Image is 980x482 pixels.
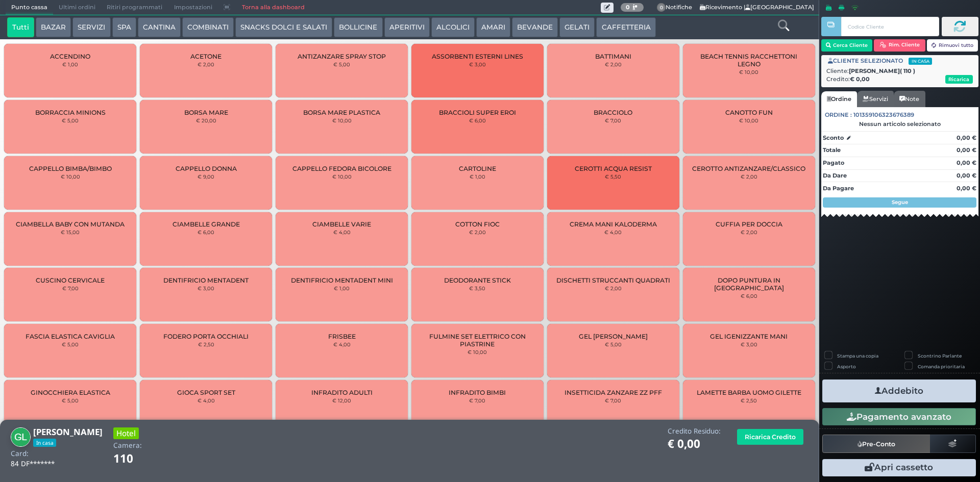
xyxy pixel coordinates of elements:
small: € 6,00 [469,117,486,123]
a: Servizi [857,91,894,107]
span: DISCHETTI STRUCCANTI QUADRATI [556,276,670,284]
span: CEROTTI ACQUA RESIST [575,165,652,172]
small: € 15,00 [61,229,80,235]
button: CANTINA [138,17,181,38]
button: Pre-Conto [822,435,930,453]
strong: Da Dare [823,172,847,179]
span: Ritiri programmati [101,1,168,15]
small: € 4,00 [333,341,351,347]
button: CAFFETTERIA [596,17,655,38]
small: € 3,00 [198,285,214,291]
button: COMBINATI [182,17,234,38]
strong: Sconto [823,134,844,142]
button: SNACKS DOLCI E SALATI [235,17,332,38]
span: FULMINE SET ELETTRICO CON PIASTRINE [420,333,535,348]
small: € 3,00 [741,341,757,347]
span: CREMA MANI KALODERMA [570,220,657,228]
span: BORSA MARE [184,109,228,116]
small: € 10,00 [739,69,758,75]
div: Cliente: [826,67,973,75]
a: Ordine [821,91,857,108]
button: SERVIZI [72,17,110,38]
a: Torna alla dashboard [236,1,310,15]
small: € 9,00 [198,173,214,180]
span: CUFFIA PER DOCCIA [716,220,782,228]
small: € 12,00 [332,397,351,403]
small: € 2,00 [605,285,622,291]
strong: 0,00 € [957,159,976,166]
button: Cerca Cliente [821,39,873,52]
small: € 7,00 [605,397,621,403]
small: € 2,50 [198,341,214,347]
small: € 1,00 [62,61,78,67]
small: € 6,00 [741,293,757,299]
small: € 5,50 [605,173,621,180]
small: € 3,50 [469,285,485,291]
span: Ordine : [825,111,852,119]
span: ANTIZANZARE SPRAY STOP [298,53,386,60]
button: BEVANDE [512,17,558,38]
button: SPA [112,17,136,38]
span: CAPPELLO FEDORA BICOLORE [292,165,391,172]
small: € 5,00 [62,341,79,347]
span: BRACCIOLI SUPER EROI [439,109,516,116]
small: € 10,00 [739,117,758,123]
strong: Pagato [823,159,844,166]
button: Tutti [7,17,34,38]
small: € 4,00 [604,229,622,235]
span: DOPO PUNTURA IN [GEOGRAPHIC_DATA] [691,276,806,292]
small: € 10,00 [61,173,80,180]
span: COTTON FIOC [455,220,500,228]
b: 0 [626,4,630,11]
button: AMARI [476,17,510,38]
small: € 1,00 [470,173,485,180]
small: € 5,00 [62,397,79,403]
span: FASCIA ELASTICA CAVIGLIA [26,333,115,340]
button: Rim. Cliente [874,39,925,52]
label: Asporto [837,363,856,370]
h3: Hotel [113,427,139,439]
small: € 5,00 [62,117,79,123]
strong: Totale [823,146,841,154]
h4: Camera: [113,442,142,449]
button: BAZAR [36,17,71,38]
button: Rimuovi tutto [927,39,978,52]
small: € 2,00 [469,229,486,235]
span: LAMETTE BARBA UOMO GILETTE [697,389,801,396]
span: BORSA MARE PLASTICA [303,109,380,116]
span: CUSCINO CERVICALE [36,276,105,284]
span: GINOCCHIERA ELASTICA [31,389,110,396]
span: In casa [33,439,56,447]
a: Note [894,91,925,107]
small: € 20,00 [196,117,216,123]
span: FRISBEE [328,333,356,340]
small: € 6,00 [198,229,214,235]
input: Codice Cliente [841,17,939,36]
h4: Card: [11,450,29,458]
button: Ricarica Credito [737,429,803,445]
span: DENTIFRICIO MENTADENT [163,276,249,284]
div: Nessun articolo selezionato [821,120,978,128]
label: Stampa una copia [837,352,878,359]
span: Impostazioni [168,1,218,15]
button: BOLLICINE [334,17,382,38]
label: Scontrino Parlante [918,352,962,359]
span: CEROTTO ANTIZANZARE/CLASSICO [692,165,805,172]
span: ASSORBENTI ESTERNI LINES [432,53,523,60]
small: € 2,00 [605,61,622,67]
h1: 110 [113,452,162,465]
span: BEACH TENNIS RACCHETTONI LEGNO [691,53,806,68]
strong: 0,00 € [957,172,976,179]
strong: Segue [892,199,908,206]
span: INSETTICIDA ZANZARE ZZ PFF [565,389,662,396]
button: APERITIVI [384,17,430,38]
span: GEL [PERSON_NAME] [579,333,648,340]
strong: Da Pagare [823,185,854,192]
span: CANOTTO FUN [725,109,773,116]
span: In casa [909,58,932,65]
label: Comanda prioritaria [918,363,965,370]
span: BORRACCIA MINIONS [35,109,106,116]
small: € 7,00 [605,117,621,123]
small: € 7,00 [469,397,485,403]
span: BATTIMANI [595,53,631,60]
